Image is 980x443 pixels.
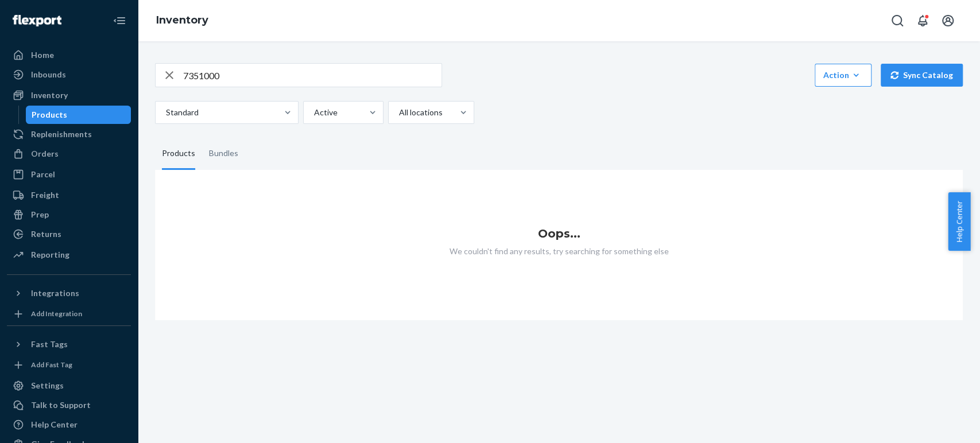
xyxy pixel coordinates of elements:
ol: breadcrumbs [147,4,218,37]
button: Close Navigation [108,9,131,32]
div: Bundles [209,138,238,170]
div: Parcel [31,169,55,180]
a: Help Center [7,415,131,434]
div: Add Integration [31,309,82,318]
div: Add Fast Tag [31,360,72,370]
div: Products [162,138,195,170]
button: Open Search Box [886,9,909,32]
div: Talk to Support [31,399,91,411]
div: Inbounds [31,69,66,80]
a: Add Fast Tag [7,358,131,372]
a: Talk to Support [7,396,131,414]
button: Help Center [948,192,970,251]
input: Standard [165,107,166,118]
a: Settings [7,376,131,395]
button: Action [815,64,871,87]
img: Flexport logo [13,15,61,26]
input: Search inventory by name or sku [183,64,441,87]
div: Inventory [31,90,68,101]
a: Inventory [7,86,131,104]
a: Reporting [7,246,131,264]
div: Settings [31,380,64,391]
button: Integrations [7,284,131,302]
button: Open notifications [911,9,934,32]
input: All locations [398,107,399,118]
div: Fast Tags [31,339,68,350]
div: Integrations [31,287,79,299]
div: Freight [31,189,59,201]
div: Returns [31,228,61,240]
div: Prep [31,209,49,220]
h1: Oops... [155,227,963,240]
a: Prep [7,205,131,224]
input: Active [313,107,314,118]
button: Open account menu [936,9,959,32]
a: Returns [7,225,131,243]
div: Orders [31,148,59,160]
div: Products [32,109,67,121]
a: Inventory [156,14,208,26]
a: Replenishments [7,125,131,143]
a: Add Integration [7,307,131,321]
a: Products [26,106,131,124]
p: We couldn't find any results, try searching for something else [155,246,963,257]
a: Freight [7,186,131,204]
button: Fast Tags [7,335,131,353]
div: Help Center [31,419,78,430]
div: Action [823,69,863,81]
a: Orders [7,145,131,163]
div: Reporting [31,249,69,261]
a: Inbounds [7,65,131,84]
a: Home [7,46,131,64]
div: Replenishments [31,129,92,140]
button: Sync Catalog [881,64,963,87]
div: Home [31,49,54,61]
a: Parcel [7,165,131,184]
